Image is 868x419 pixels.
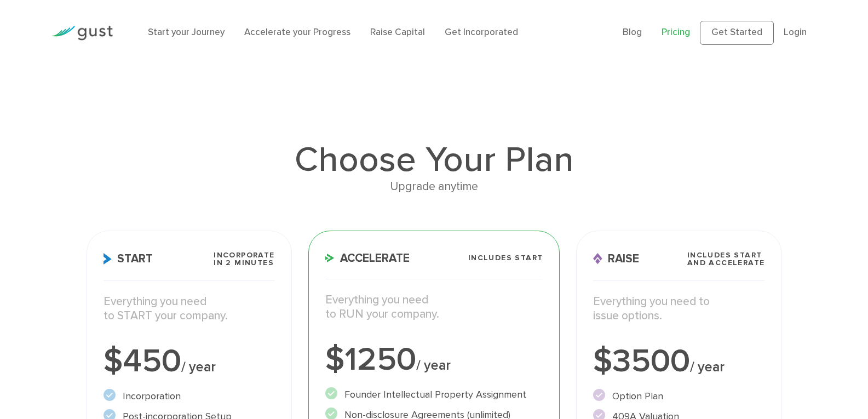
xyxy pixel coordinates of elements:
p: Everything you need to RUN your company. [325,293,543,322]
div: Upgrade anytime [87,177,782,196]
img: Raise Icon [593,253,602,265]
li: Incorporation [104,389,275,404]
a: Pricing [662,27,690,38]
h1: Choose Your Plan [87,142,782,177]
a: Get Started [700,21,774,45]
span: / year [690,359,725,375]
a: Get Incorporated [445,27,518,38]
a: Login [784,27,807,38]
span: / year [181,359,216,375]
span: Incorporate in 2 Minutes [214,251,274,267]
a: Accelerate your Progress [244,27,350,38]
span: Includes START and ACCELERATE [687,251,765,267]
p: Everything you need to issue options. [593,295,764,324]
a: Blog [623,27,642,38]
div: $450 [104,345,275,378]
a: Start your Journey [148,27,225,38]
span: Accelerate [325,252,410,264]
span: Start [104,253,153,265]
img: Gust Logo [51,26,113,41]
p: Everything you need to START your company. [104,295,275,324]
img: Accelerate Icon [325,254,335,262]
img: Start Icon X2 [104,253,112,265]
span: Raise [593,253,639,265]
li: Option Plan [593,389,764,404]
div: $3500 [593,345,764,378]
span: / year [416,357,451,374]
span: Includes START [468,254,543,262]
a: Raise Capital [370,27,425,38]
li: Founder Intellectual Property Assignment [325,387,543,402]
div: $1250 [325,343,543,376]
